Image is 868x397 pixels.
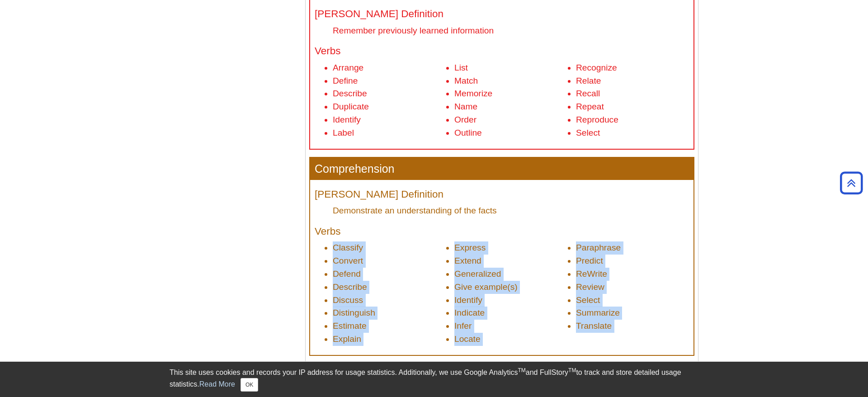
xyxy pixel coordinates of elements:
[454,75,567,88] li: Match
[315,189,689,200] h4: [PERSON_NAME] Definition
[518,367,525,373] sup: TM
[454,113,567,127] li: Order
[568,367,576,373] sup: TM
[576,113,689,127] li: Reproduce
[333,255,446,268] li: Convert
[576,268,689,281] li: ReWrite
[315,226,689,237] h4: Verbs
[170,367,698,392] div: This site uses cookies and records your IP address for usage statistics. Additionally, we use Goo...
[454,87,567,100] li: Memorize
[310,158,693,180] h3: Comprehension
[333,204,689,217] dd: Demonstrate an understanding of the facts
[454,307,567,320] li: Indicate
[576,281,689,294] li: Review
[241,378,258,392] button: Close
[333,75,446,88] li: Define
[837,177,866,189] a: Back to Top
[576,255,689,268] li: Predict
[576,75,689,88] li: Relate
[333,281,446,294] li: Describe
[454,241,567,255] li: Express
[454,268,567,281] li: Generalized
[333,333,446,346] li: Explain
[454,127,567,140] li: Outline
[576,320,689,333] li: Translate
[576,100,689,113] li: Repeat
[333,268,446,281] li: Defend
[454,294,567,307] li: Identify
[454,320,567,333] li: Infer
[576,241,689,255] li: Paraphrase
[333,320,446,333] li: Estimate
[454,100,567,113] li: Name
[454,61,567,75] li: List
[333,100,446,113] li: Duplicate
[454,255,567,268] li: Extend
[333,241,446,255] li: Classify
[454,333,567,346] li: Locate
[454,281,567,294] li: Give example(s)
[315,46,689,57] h4: Verbs
[315,9,689,20] h4: [PERSON_NAME] Definition
[199,380,235,388] a: Read More
[576,87,689,100] li: Recall
[333,307,446,320] li: Distinguish
[333,87,446,100] li: Describe
[576,61,689,75] li: Recognize
[333,113,446,127] li: Identify
[576,294,689,307] li: Select
[333,61,446,75] li: Arrange
[333,294,446,307] li: Discuss
[576,127,689,140] li: Select
[333,24,689,37] dd: Remember previously learned information
[333,127,446,140] li: Label
[576,307,689,320] li: Summarize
